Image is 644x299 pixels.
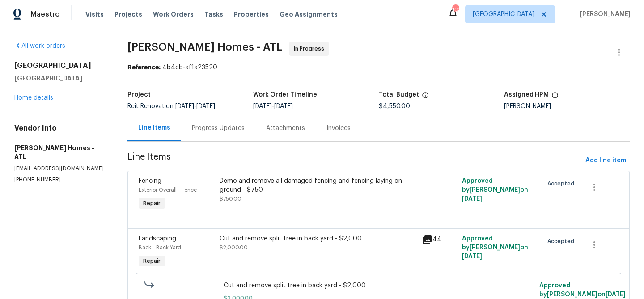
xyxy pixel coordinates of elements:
div: Cut and remove split tree in back yard - $2,000 [220,234,416,243]
span: Work Orders [153,10,194,19]
span: [PERSON_NAME] [576,10,631,19]
span: Cut and remove split tree in back yard - $2,000 [224,281,534,290]
span: Properties [234,10,269,19]
span: Projects [114,10,142,19]
span: [GEOGRAPHIC_DATA] [473,10,534,19]
h2: [GEOGRAPHIC_DATA] [14,61,106,70]
span: - [253,103,293,109]
a: Home details [14,95,53,101]
h5: Work Order Timeline [253,92,317,98]
span: Repair [140,199,164,208]
b: Reference: [127,64,161,71]
span: $4,550.00 [379,103,410,109]
span: [DATE] [606,291,626,298]
h5: Total Budget [379,92,419,98]
span: Accepted [547,179,578,188]
div: Progress Updates [192,124,245,133]
span: Add line item [585,155,626,166]
span: Repair [140,257,164,265]
span: Line Items [127,152,582,169]
h4: Vendor Info [14,124,106,133]
span: Accepted [547,237,578,246]
span: Geo Assignments [280,10,338,19]
button: Add line item [582,152,630,169]
span: [DATE] [253,103,272,109]
span: [DATE] [274,103,293,109]
p: [PHONE_NUMBER] [14,176,106,184]
span: The total cost of line items that have been proposed by Opendoor. This sum includes line items th... [422,92,429,103]
span: [DATE] [196,103,215,109]
span: Approved by [PERSON_NAME] on [462,178,528,202]
span: Landscaping [139,236,176,242]
span: Exterior Overall - Fence [139,187,197,193]
span: [PERSON_NAME] Homes - ATL [127,42,282,52]
span: $2,000.00 [220,245,248,250]
div: Demo and remove all damaged fencing and fencing laying on ground - $750 [220,177,416,194]
span: Fencing [139,178,161,184]
div: Invoices [326,124,351,133]
span: Approved by [PERSON_NAME] on [462,236,528,260]
span: Back - Back Yard [139,245,181,250]
span: Reit Renovation [127,103,215,109]
div: 44 [422,234,457,245]
span: Approved by [PERSON_NAME] on [539,282,626,298]
span: - [175,103,215,109]
span: [DATE] [462,253,482,260]
h5: [GEOGRAPHIC_DATA] [14,74,106,83]
div: Line Items [138,123,170,132]
span: Visits [85,10,104,19]
div: 102 [452,5,458,14]
h5: [PERSON_NAME] Homes - ATL [14,143,106,161]
span: In Progress [294,44,328,53]
h5: Project [127,92,151,98]
span: The hpm assigned to this work order. [551,92,559,103]
p: [EMAIL_ADDRESS][DOMAIN_NAME] [14,165,106,173]
h5: Assigned HPM [504,92,549,98]
span: Maestro [30,10,60,19]
span: $750.00 [220,196,241,202]
span: [DATE] [462,196,482,202]
div: Attachments [266,124,305,133]
div: 4b4eb-af1a23520 [127,63,630,72]
div: [PERSON_NAME] [504,103,630,109]
span: [DATE] [175,103,194,109]
span: Tasks [204,11,223,17]
a: All work orders [14,43,65,49]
